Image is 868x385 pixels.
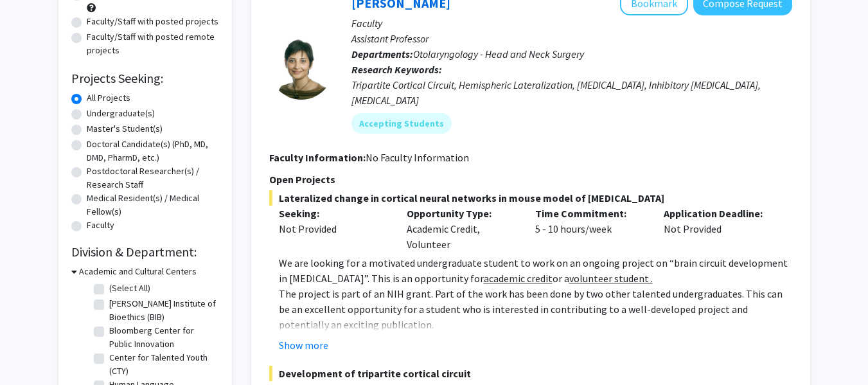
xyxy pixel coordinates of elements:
[351,31,792,46] p: Assistant Professor
[87,15,218,28] label: Faculty/Staff with posted projects
[351,77,792,108] div: Tripartite Cortical Circuit, Hemispheric Lateralization, [MEDICAL_DATA], Inhibitory [MEDICAL_DATA...
[413,48,584,60] span: Otolaryngology - Head and Neck Surgery
[279,206,388,221] p: Seeking:
[269,190,792,206] span: Lateralized change in cortical neural networks in mouse model of [MEDICAL_DATA]
[87,30,219,57] label: Faculty/Staff with posted remote projects
[279,286,792,332] p: The project is part of an NIH grant. Part of the work has been done by two other talented undergr...
[109,282,150,295] label: (Select All)
[109,324,216,351] label: Bloomberg Center for Public Innovation
[79,265,197,278] h3: Academic and Cultural Centers
[654,206,783,252] div: Not Provided
[10,327,55,375] iframe: Chat
[87,138,219,165] label: Doctoral Candidate(s) (PhD, MD, DMD, PharmD, etc.)
[269,366,792,381] span: Development of tripartite cortical circuit
[87,122,163,136] label: Master's Student(s)
[351,15,792,31] p: Faculty
[526,206,654,252] div: 5 - 10 hours/week
[351,63,442,76] b: Research Keywords:
[535,206,644,221] p: Time Commitment:
[87,107,155,120] label: Undergraduate(s)
[87,192,219,219] label: Medical Resident(s) / Medical Fellow(s)
[269,151,366,164] b: Faculty Information:
[109,297,216,324] label: [PERSON_NAME] Institute of Bioethics (BIB)
[569,272,653,285] u: volunteer student .
[664,206,773,221] p: Application Deadline:
[366,151,469,164] span: No Faculty Information
[71,244,219,260] h2: Division & Department:
[407,206,516,221] p: Opportunity Type:
[71,71,219,86] h2: Projects Seeking:
[109,351,216,378] label: Center for Talented Youth (CTY)
[87,165,219,192] label: Postdoctoral Researcher(s) / Research Staff
[351,113,452,134] mat-chip: Accepting Students
[269,172,792,187] p: Open Projects
[279,337,328,353] button: Show more
[484,272,553,285] u: academic credit
[279,221,388,237] div: Not Provided
[279,255,792,286] p: We are looking for a motivated undergraduate student to work on an ongoing project on “brain circ...
[351,48,413,60] b: Departments:
[87,219,114,232] label: Faculty
[397,206,526,252] div: Academic Credit, Volunteer
[87,91,130,105] label: All Projects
